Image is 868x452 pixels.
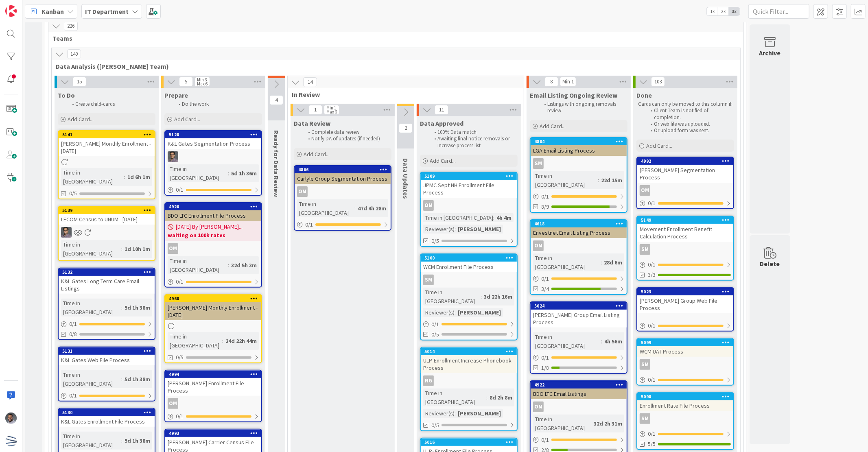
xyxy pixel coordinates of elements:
div: Time in [GEOGRAPHIC_DATA] [533,253,601,271]
div: Archive [759,48,781,58]
span: : [493,213,494,222]
div: 5024 [534,303,627,309]
span: 149 [67,49,81,59]
span: 0/5 [176,353,184,362]
div: 4994[PERSON_NAME] Enrollment File Process [165,371,261,396]
span: 8/9 [541,203,549,211]
li: Complete data review [304,129,390,135]
div: 0/1 [165,185,261,195]
div: 5014ULP-Enrollment Increase Phonebook Process [421,348,517,373]
div: 5130 [59,409,155,416]
div: 8d 2h 8m [488,393,514,402]
div: 5130K&L Gates Enrollment File Process [59,409,155,427]
span: : [228,169,229,178]
span: 5 [179,77,193,87]
a: 4920BDO LTC Enrollment File Process[DATE] By [PERSON_NAME]...waiting on 100k ratesOMTime in [GEOG... [164,202,262,288]
div: WCM Enrollment File Process [421,262,517,272]
span: 0 / 1 [648,199,656,207]
a: 5024[PERSON_NAME] Group Email Listing ProcessTime in [GEOGRAPHIC_DATA]:4h 56m0/11/8 [530,301,627,374]
span: : [590,419,592,428]
div: NG [423,376,434,386]
div: Movement Enrollment Benefit Calculation Process [637,224,733,242]
span: Data Review [294,119,330,127]
span: 3x [729,7,740,15]
div: Min 3 [197,78,207,82]
div: Carlyle Group Segmentation Process [295,173,391,184]
div: K&L Gates Segmentation Process [165,138,261,149]
span: 0 / 1 [69,320,77,328]
div: [PERSON_NAME] Enrollment File Process [165,378,261,396]
div: Time in [GEOGRAPHIC_DATA] [297,199,354,217]
div: 5014 [424,349,517,354]
span: 1x [707,7,718,15]
div: 5099 [637,339,733,346]
div: 0/1 [637,198,733,208]
span: 11 [435,105,448,115]
div: 0/1 [531,192,627,202]
div: OM [637,185,733,196]
div: 5023[PERSON_NAME] Group Web File Process [637,288,733,313]
span: 3/3 [648,271,656,279]
div: 4920BDO LTC Enrollment File Process [165,203,261,221]
span: 0 / 1 [541,354,549,362]
div: 5024[PERSON_NAME] Group Email Listing Process [531,302,627,328]
div: OM [168,398,178,409]
div: OM [295,186,391,197]
div: 0/1 [531,353,627,363]
input: Quick Filter... [748,4,809,19]
span: : [228,261,229,270]
div: Reviewer(s) [423,409,455,418]
div: Max 6 [326,110,337,114]
div: 5109 [421,173,517,180]
span: 1 [308,105,322,115]
div: 5100WCM Enrollment File Process [421,254,517,272]
span: 0 / 1 [69,391,77,400]
div: OM [297,186,308,197]
span: : [121,245,122,253]
span: Add Card... [540,122,566,130]
div: 4993 [169,430,261,436]
div: 4968 [165,295,261,302]
img: FS [5,413,17,424]
div: JPMC Sept NH Enrollment File Process [421,180,517,198]
div: SM [421,275,517,285]
div: 0/1 [531,435,627,445]
div: 4866 [298,167,391,173]
div: 5109JPMC Sept NH Enrollment File Process [421,173,517,198]
span: Teams [52,34,733,42]
div: 5149 [641,217,733,223]
span: 15 [72,77,86,87]
span: 1/8 [541,364,549,372]
div: 24d 22h 44m [223,336,259,345]
div: 5139 [59,207,155,214]
div: 4618 [534,221,627,227]
div: 5149Movement Enrollment Benefit Calculation Process [637,216,733,242]
div: 0/1 [531,274,627,284]
span: 0 / 1 [648,260,656,269]
div: 5100 [421,254,517,262]
div: 47d 4h 28m [356,204,388,213]
a: 4866Carlyle Group Segmentation ProcessOMTime in [GEOGRAPHIC_DATA]:47d 4h 28m0/1 [294,165,391,231]
div: SM [640,413,650,424]
div: LGA Email Listing Process [531,145,627,156]
div: 4992 [641,158,733,164]
div: 4h 4m [494,213,514,222]
span: : [354,204,356,213]
div: 5016 [424,439,517,445]
div: OM [421,200,517,211]
span: 14 [303,77,317,87]
img: Visit kanbanzone.com [5,5,17,17]
div: [PERSON_NAME] [456,225,503,234]
div: 5098 [637,393,733,400]
div: 0/1 [421,319,517,330]
span: 0 / 1 [541,275,549,283]
div: 4618 [531,220,627,227]
span: : [598,176,599,185]
div: 5141[PERSON_NAME] Monthly Enrollment - [DATE] [59,131,155,156]
span: 0 / 1 [176,186,184,194]
span: 0/8 [69,330,77,338]
div: Time in [GEOGRAPHIC_DATA] [61,299,121,317]
a: 5128K&L Gates Segmentation ProcessCSTime in [GEOGRAPHIC_DATA]:5d 1h 36m0/1 [164,130,262,196]
div: 32d 5h 3m [229,261,259,270]
span: : [455,409,456,418]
